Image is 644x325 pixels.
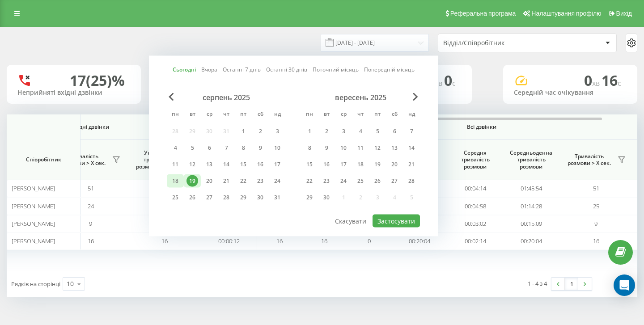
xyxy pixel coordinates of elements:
[12,202,55,210] span: [PERSON_NAME]
[132,149,183,170] span: Унікальні, тривалість розмови > Х сек.
[369,125,386,138] div: пт 5 вер 2025 р.
[203,142,215,154] div: 6
[301,158,318,171] div: пн 15 вер 2025 р.
[220,159,232,170] div: 14
[389,159,400,170] div: 20
[386,158,403,171] div: сб 20 вер 2025 р.
[447,180,503,197] td: 00:04:14
[161,237,168,245] span: 16
[269,125,286,138] div: нд 3 серп 2025 р.
[318,141,335,155] div: вт 9 вер 2025 р.
[321,192,332,203] div: 30
[584,71,602,90] span: 0
[386,174,403,188] div: сб 27 вер 2025 р.
[186,142,198,154] div: 5
[235,174,252,188] div: пт 22 серп 2025 р.
[503,197,559,215] td: 01:14:28
[237,192,249,203] div: 29
[330,215,371,228] button: Скасувати
[218,158,235,171] div: чт 14 серп 2025 р.
[89,219,92,228] span: 9
[338,159,349,170] div: 17
[252,158,269,171] div: сб 16 серп 2025 р.
[12,184,55,192] span: [PERSON_NAME]
[12,219,55,228] span: [PERSON_NAME]
[271,142,283,154] div: 10
[169,142,181,154] div: 4
[201,174,218,188] div: ср 20 серп 2025 р.
[70,72,125,89] div: 17 (25)%
[369,141,386,155] div: пт 12 вер 2025 р.
[254,108,267,122] abbr: субота
[405,108,418,122] abbr: неділя
[252,125,269,138] div: сб 2 серп 2025 р.
[301,125,318,138] div: пн 1 вер 2025 р.
[235,125,252,138] div: пт 1 серп 2025 р.
[186,192,198,203] div: 26
[318,191,335,204] div: вт 30 вер 2025 р.
[220,108,233,122] abbr: четвер
[503,232,559,250] td: 00:20:04
[616,10,632,17] span: Вихід
[338,126,349,137] div: 3
[338,142,349,154] div: 10
[337,108,350,122] abbr: середа
[372,142,383,154] div: 12
[593,237,599,245] span: 16
[403,174,420,188] div: нд 28 вер 2025 р.
[528,279,547,288] div: 1 - 4 з 4
[167,93,286,102] div: серпень 2025
[373,215,420,228] button: Застосувати
[237,108,250,122] abbr: п’ятниця
[167,174,184,188] div: пн 18 серп 2025 р.
[593,184,599,192] span: 51
[11,280,60,288] span: Рядків на сторінці
[17,89,130,97] div: Неприйняті вхідні дзвінки
[254,159,266,170] div: 16
[218,141,235,155] div: чт 7 серп 2025 р.
[355,175,366,187] div: 25
[313,65,359,74] a: Поточний місяць
[565,278,578,290] a: 1
[269,174,286,188] div: нд 24 серп 2025 р.
[218,191,235,204] div: чт 28 серп 2025 р.
[269,191,286,204] div: нд 31 серп 2025 р.
[592,78,602,88] span: хв
[321,237,327,245] span: 16
[391,232,447,250] td: 00:20:04
[301,93,420,102] div: вересень 2025
[254,126,266,137] div: 2
[304,142,315,154] div: 8
[184,141,201,155] div: вт 5 серп 2025 р.
[169,175,181,187] div: 18
[14,156,72,163] span: Співробітник
[403,125,420,138] div: нд 7 вер 2025 р.
[531,10,601,17] span: Налаштування профілю
[67,279,74,288] div: 10
[318,174,335,188] div: вт 23 вер 2025 р.
[237,159,249,170] div: 15
[220,192,232,203] div: 28
[389,126,400,137] div: 6
[252,191,269,204] div: сб 30 серп 2025 р.
[514,89,627,97] div: Середній час очікування
[435,78,444,88] span: хв
[201,158,218,171] div: ср 13 серп 2025 р.
[321,142,332,154] div: 9
[304,159,315,170] div: 15
[167,158,184,171] div: пн 11 серп 2025 р.
[169,159,181,170] div: 11
[618,78,621,88] span: c
[173,65,196,74] a: Сьогодні
[386,141,403,155] div: сб 13 вер 2025 р.
[452,78,456,88] span: c
[276,237,283,245] span: 16
[201,141,218,155] div: ср 6 серп 2025 р.
[301,191,318,204] div: пн 29 вер 2025 р.
[443,39,550,47] div: Відділ/Співробітник
[252,141,269,155] div: сб 9 серп 2025 р.
[388,108,401,122] abbr: субота
[454,149,496,170] span: Середня тривалість розмови
[338,175,349,187] div: 24
[335,141,352,155] div: ср 10 вер 2025 р.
